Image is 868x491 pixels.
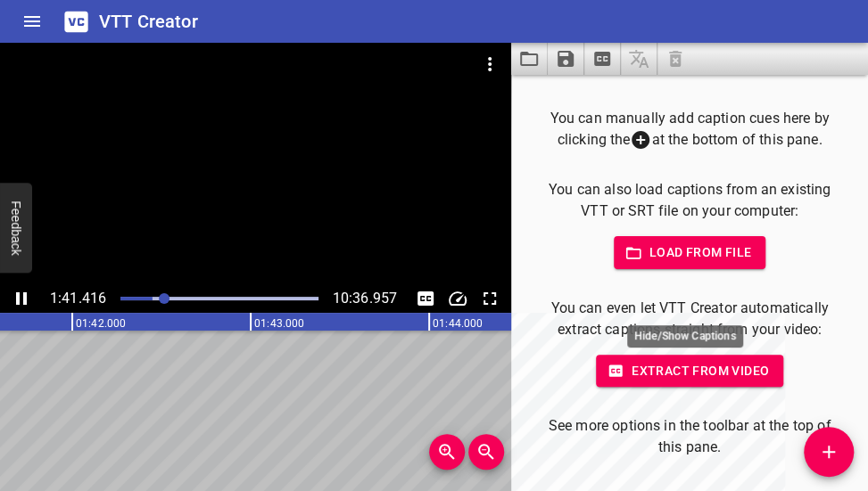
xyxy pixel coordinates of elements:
[475,284,504,313] button: Toggle fullscreen
[468,43,511,86] button: Video Options
[540,415,839,458] p: See more options in the toolbar at the top of this pane.
[443,284,472,313] button: Change Playback Speed
[621,43,657,75] span: Add some captions below, then you can translate them.
[468,434,504,470] button: Zoom Out
[596,355,783,388] button: Extract from video
[614,236,766,269] button: Load from file
[429,434,465,470] button: Zoom In
[411,284,440,313] button: Toggle captions
[7,284,36,313] button: Play/Pause
[518,48,540,70] svg: Load captions from file
[254,317,304,330] text: 01:43.000
[548,43,584,75] button: Save captions to file
[804,427,854,477] button: Add Cue
[76,317,126,330] text: 01:42.000
[433,317,483,330] text: 01:44.000
[511,43,548,75] button: Load captions from file
[540,298,839,340] p: You can even let VTT Creator automatically extract captions straight from your video:
[584,43,621,75] button: Extract captions from video
[591,48,613,70] svg: Extract captions from video
[99,7,198,36] h6: VTT Creator
[610,360,769,382] span: Extract from video
[120,297,318,300] div: Play progress
[555,48,576,70] svg: Save captions to file
[333,290,397,307] span: 10:36.957
[50,290,106,307] span: Current Time
[540,179,839,222] p: You can also load captions from an existing VTT or SRT file on your computer:
[540,108,839,151] p: You can manually add caption cues here by clicking the at the bottom of this pane.
[628,241,752,264] span: Load from file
